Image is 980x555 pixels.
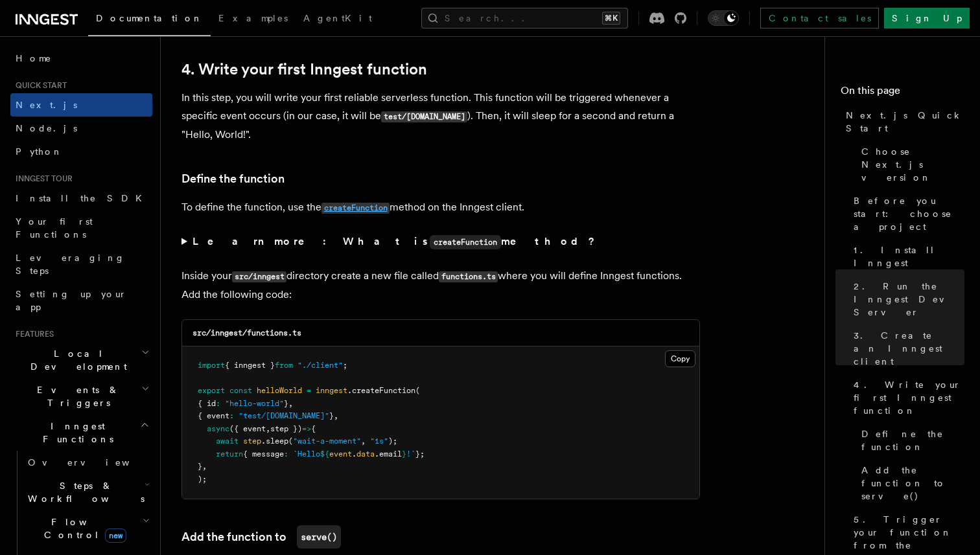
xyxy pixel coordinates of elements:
[10,378,152,414] button: Events & Triggers
[329,411,334,420] span: }
[293,436,361,446] span: "wait-a-moment"
[192,328,301,337] code: src/inngest/functions.ts
[841,83,964,104] h4: On this page
[861,145,964,184] span: Choose Next.js version
[343,361,347,370] span: ;
[856,140,964,189] a: Choose Next.js version
[198,411,229,420] span: { event
[181,89,700,144] p: In this step, you will write your first reliable serverless function. This function will be trigg...
[10,93,152,117] a: Next.js
[10,420,140,446] span: Inngest Functions
[854,378,964,417] span: 4. Write your first Inngest function
[16,193,150,203] span: Install the SDK
[288,436,293,446] span: (
[207,424,229,433] span: async
[243,449,284,459] span: { message
[10,117,152,140] a: Node.js
[846,109,964,135] span: Next.js Quick Start
[216,436,239,446] span: await
[329,449,352,459] span: event
[708,10,739,26] button: Toggle dark mode
[10,140,152,163] a: Python
[275,361,293,370] span: from
[270,424,302,433] span: step })
[854,194,964,233] span: Before you start: choose a project
[10,210,152,246] a: Your first Functions
[198,399,216,408] span: { id
[316,386,347,395] span: inngest
[303,13,372,23] span: AgentKit
[302,424,311,433] span: =>
[375,449,402,459] span: .email
[321,201,390,213] a: createFunction
[239,411,329,420] span: "test/[DOMAIN_NAME]"
[10,246,152,282] a: Leveraging Steps
[243,436,261,446] span: step
[229,424,266,433] span: ({ event
[181,267,700,304] p: Inside your directory create a new file called where you will define Inngest functions. Add the f...
[406,449,415,459] span: !`
[16,289,127,312] span: Setting up your app
[229,411,234,420] span: :
[192,235,598,247] strong: Learn more: What is method?
[88,4,211,36] a: Documentation
[28,457,161,468] span: Overview
[288,399,293,408] span: ,
[198,386,225,395] span: export
[848,238,964,275] a: 1. Install Inngest
[202,462,207,471] span: ,
[225,399,284,408] span: "hello-world"
[439,271,498,282] code: functions.ts
[10,329,54,339] span: Features
[181,525,341,549] a: Add the function toserve()
[415,449,425,459] span: };
[181,198,700,217] p: To define the function, use the method on the Inngest client.
[257,386,302,395] span: helloWorld
[297,525,341,549] code: serve()
[198,462,202,471] span: }
[665,350,695,367] button: Copy
[232,271,286,282] code: src/inngest
[10,282,152,319] a: Setting up your app
[10,347,141,373] span: Local Development
[293,449,320,459] span: `Hello
[229,386,252,395] span: const
[370,436,388,446] span: "1s"
[856,422,964,459] a: Define the function
[181,170,285,188] a: Define the function
[841,104,964,140] a: Next.js Quick Start
[261,436,288,446] span: .sleep
[307,386,311,395] span: =
[861,427,964,453] span: Define the function
[23,510,152,547] button: Flow Controlnew
[334,411,338,420] span: ,
[430,235,501,249] code: createFunction
[854,280,964,319] span: 2. Run the Inngest Dev Server
[361,436,366,446] span: ,
[181,60,427,78] a: 4. Write your first Inngest function
[23,451,152,474] a: Overview
[352,449,356,459] span: .
[854,244,964,269] span: 1. Install Inngest
[96,13,203,23] span: Documentation
[760,8,879,28] a: Contact sales
[284,449,288,459] span: :
[16,253,125,276] span: Leveraging Steps
[848,324,964,373] a: 3. Create an Inngest client
[198,475,207,484] span: );
[884,8,970,28] a: Sign Up
[10,80,67,91] span: Quick start
[105,528,126,543] span: new
[10,187,152,210] a: Install the SDK
[16,100,77,110] span: Next.js
[16,216,93,240] span: Your first Functions
[861,464,964,503] span: Add the function to serve()
[381,111,467,122] code: test/[DOMAIN_NAME]
[10,414,152,451] button: Inngest Functions
[16,146,63,157] span: Python
[16,123,77,133] span: Node.js
[848,189,964,238] a: Before you start: choose a project
[311,424,316,433] span: {
[225,361,275,370] span: { inngest }
[320,449,329,459] span: ${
